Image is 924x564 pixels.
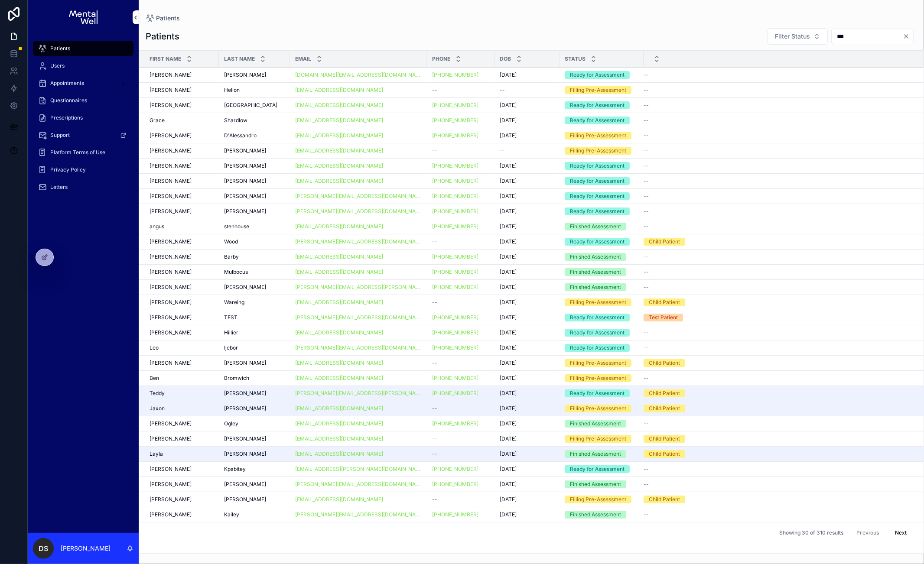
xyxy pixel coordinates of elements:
[224,117,285,124] a: Shardlow
[224,253,285,260] a: Barby
[224,299,244,306] span: Wareing
[565,162,638,170] a: Ready for Assessment
[150,344,214,351] a: Leo
[224,344,238,351] span: Ijebor
[500,284,517,291] span: [DATE]
[500,344,554,351] a: [DATE]
[150,238,214,245] a: [PERSON_NAME]
[565,117,638,124] a: Ready for Assessment
[224,253,239,260] span: Barby
[500,117,517,124] span: [DATE]
[432,253,478,260] a: [PHONE_NUMBER]
[50,45,70,52] span: Patients
[570,71,625,79] div: Ready for Assessment
[644,71,913,78] a: --
[295,314,422,321] a: [PERSON_NAME][EMAIL_ADDRESS][DOMAIN_NAME]
[33,127,133,143] a: Support
[500,223,554,230] a: [DATE]
[295,102,383,109] a: [EMAIL_ADDRESS][DOMAIN_NAME]
[224,71,266,78] span: [PERSON_NAME]
[224,360,266,366] span: [PERSON_NAME]
[432,102,478,109] a: [PHONE_NUMBER]
[432,269,489,276] a: [PHONE_NUMBER]
[432,344,478,351] a: [PHONE_NUMBER]
[644,87,649,94] span: --
[295,208,422,215] a: [PERSON_NAME][EMAIL_ADDRESS][DOMAIN_NAME]
[768,28,828,45] button: Select Button
[150,208,214,215] a: [PERSON_NAME]
[150,223,214,230] a: angus
[644,329,913,336] a: --
[150,193,192,200] span: [PERSON_NAME]
[500,178,517,185] span: [DATE]
[500,344,517,351] span: [DATE]
[150,344,159,351] span: Leo
[150,329,214,336] a: [PERSON_NAME]
[146,14,180,23] a: Patients
[295,162,383,169] a: [EMAIL_ADDRESS][DOMAIN_NAME]
[565,298,638,306] a: Filling Pre-Assessment
[432,132,478,139] a: [PHONE_NUMBER]
[224,223,285,230] a: stenhouse
[295,87,383,94] a: [EMAIL_ADDRESS][DOMAIN_NAME]
[295,117,383,124] a: [EMAIL_ADDRESS][DOMAIN_NAME]
[649,314,678,321] div: Test Patient
[570,177,625,185] div: Ready for Assessment
[295,284,422,291] a: [PERSON_NAME][EMAIL_ADDRESS][PERSON_NAME][DOMAIN_NAME]
[150,132,192,139] span: [PERSON_NAME]
[500,238,517,245] span: [DATE]
[224,147,266,154] span: [PERSON_NAME]
[500,178,554,185] a: [DATE]
[644,102,649,109] span: --
[500,87,505,94] span: --
[565,223,638,230] a: Finished Assessment
[570,344,625,352] div: Ready for Assessment
[565,283,638,291] a: Finished Assessment
[50,62,65,69] span: Users
[224,147,285,154] a: [PERSON_NAME]
[224,314,285,321] a: TEST
[644,284,913,291] a: --
[570,359,626,367] div: Filling Pre-Assessment
[500,253,517,260] span: [DATE]
[150,87,214,94] a: [PERSON_NAME]
[432,269,478,276] a: [PHONE_NUMBER]
[500,329,517,336] span: [DATE]
[565,132,638,139] a: Filling Pre-Assessment
[295,178,383,185] a: [EMAIL_ADDRESS][DOMAIN_NAME]
[432,299,489,306] a: --
[500,102,554,109] a: [DATE]
[224,102,285,109] a: [GEOGRAPHIC_DATA]
[500,132,517,139] span: [DATE]
[500,269,517,276] span: [DATE]
[295,223,383,230] a: [EMAIL_ADDRESS][DOMAIN_NAME]
[295,299,383,306] a: [EMAIL_ADDRESS][DOMAIN_NAME]
[150,117,214,124] a: Grace
[224,238,285,245] a: Wood
[295,223,422,230] a: [EMAIL_ADDRESS][DOMAIN_NAME]
[224,223,249,230] span: stenhouse
[500,132,554,139] a: [DATE]
[156,14,180,23] span: Patients
[500,162,517,169] span: [DATE]
[432,208,489,215] a: [PHONE_NUMBER]
[500,314,554,321] a: [DATE]
[295,162,422,169] a: [EMAIL_ADDRESS][DOMAIN_NAME]
[224,208,285,215] a: [PERSON_NAME]
[644,162,649,169] span: --
[644,117,649,124] span: --
[295,117,422,124] a: [EMAIL_ADDRESS][DOMAIN_NAME]
[150,178,214,185] a: [PERSON_NAME]
[224,87,240,94] span: Hellon
[295,132,422,139] a: [EMAIL_ADDRESS][DOMAIN_NAME]
[565,86,638,94] a: Filling Pre-Assessment
[150,87,192,94] span: [PERSON_NAME]
[500,193,517,200] span: [DATE]
[570,86,626,94] div: Filling Pre-Assessment
[224,208,266,215] span: [PERSON_NAME]
[644,223,913,230] a: --
[295,238,422,245] a: [PERSON_NAME][EMAIL_ADDRESS][DOMAIN_NAME]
